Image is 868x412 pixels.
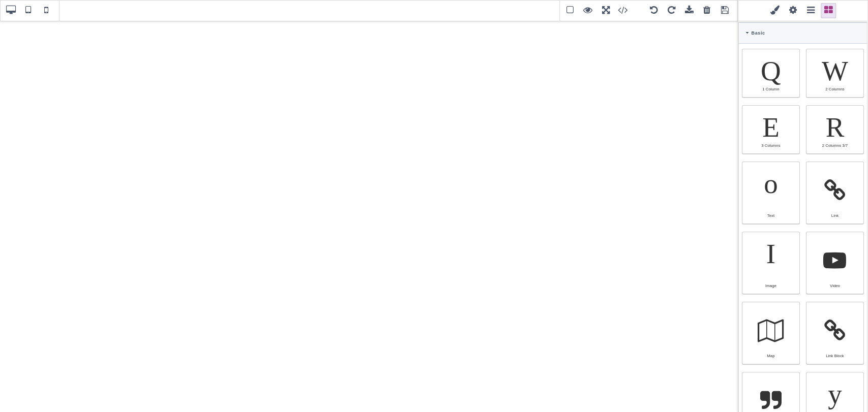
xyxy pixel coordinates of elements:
[748,283,793,288] div: Image
[742,162,799,224] div: Text
[812,143,857,148] div: 2 Columns 3/7
[748,213,793,218] div: Text
[767,3,783,18] span: Open Style Manager
[806,162,863,224] div: Link
[748,354,793,358] div: Map
[562,3,578,18] span: View components
[742,49,799,98] div: 1 Column
[748,143,793,148] div: 3 Columns
[742,302,799,364] div: Map
[616,3,643,18] span: View code
[812,354,857,358] div: Link Block
[806,232,863,294] div: Video
[806,302,863,364] div: Link Block
[742,232,799,294] div: Image
[580,3,595,18] span: Preview
[717,3,732,18] span: Save & Close
[812,283,857,288] div: Video
[806,105,863,154] div: 2 Columns 3/7
[742,105,799,154] div: 3 Columns
[812,87,857,91] div: 2 Columns
[748,87,793,91] div: 1 Column
[785,3,800,18] span: Settings
[821,3,836,18] span: Open Blocks
[806,49,863,98] div: 2 Columns
[812,213,857,218] div: Link
[739,22,867,44] div: Basic
[803,3,818,18] span: Open Layer Manager
[598,3,613,18] span: Fullscreen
